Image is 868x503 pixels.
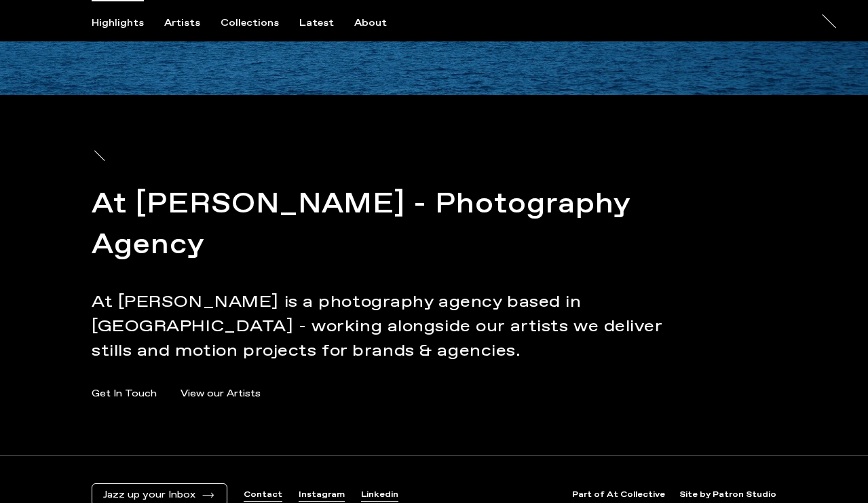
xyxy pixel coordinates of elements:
[354,17,407,29] button: About
[221,17,279,29] div: Collections
[164,17,221,29] button: Artists
[103,489,195,501] span: Jazz up your Inbox
[92,185,674,266] h2: At [PERSON_NAME] - Photography Agency
[679,489,776,501] a: Site by Patron Studio
[299,489,345,501] a: Instagram
[92,17,144,29] div: Highlights
[181,387,261,401] a: View our Artists
[221,17,299,29] button: Collections
[572,489,665,501] a: Part of At Collective
[299,17,354,29] button: Latest
[164,17,200,29] div: Artists
[103,489,216,501] button: Jazz up your Inbox
[361,489,398,501] a: Linkedin
[92,387,157,401] a: Get In Touch
[92,17,164,29] button: Highlights
[299,17,334,29] div: Latest
[354,17,387,29] div: About
[92,290,674,363] p: At [PERSON_NAME] is a photography agency based in [GEOGRAPHIC_DATA] - working alongside our artis...
[244,489,282,501] a: Contact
